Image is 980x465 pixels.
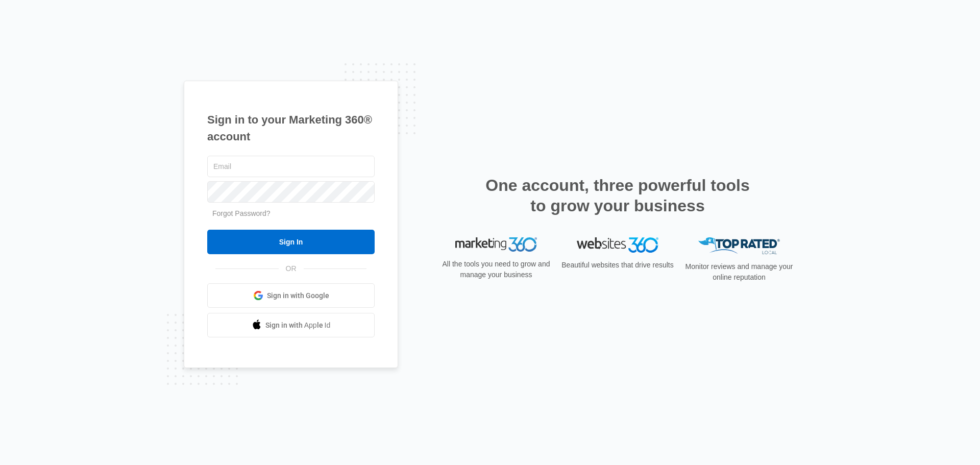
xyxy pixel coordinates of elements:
[455,237,537,252] img: Marketing 360
[682,261,796,283] p: Monitor reviews and manage your online reputation
[207,283,375,308] a: Sign in with Google
[267,290,329,301] span: Sign in with Google
[207,111,375,145] h1: Sign in to your Marketing 360® account
[439,259,553,280] p: All the tools you need to grow and manage your business
[482,175,753,216] h2: One account, three powerful tools to grow your business
[207,313,375,337] a: Sign in with Apple Id
[207,230,375,254] input: Sign In
[698,237,780,254] img: Top Rated Local
[212,209,271,217] a: Forgot Password?
[207,156,375,177] input: Email
[279,263,304,274] span: OR
[265,320,331,331] span: Sign in with Apple Id
[560,260,675,271] p: Beautiful websites that drive results
[577,237,658,252] img: Websites 360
